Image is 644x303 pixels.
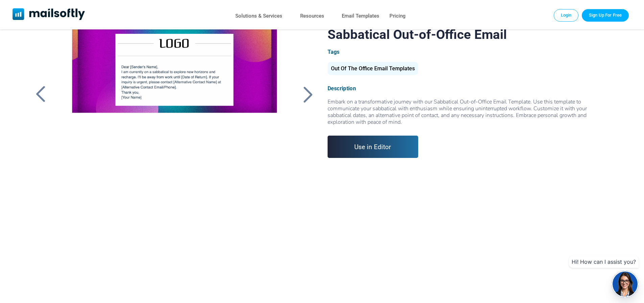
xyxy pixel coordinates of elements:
[300,11,324,21] a: Resources
[235,11,282,21] a: Solutions & Services
[554,9,579,21] a: Login
[328,136,419,158] a: Use in Editor
[32,86,49,103] a: Back
[328,85,612,92] div: Description
[328,68,418,71] a: Out Of The Office Email Templates
[328,98,612,125] div: Embark on a transformative journey with our Sabbatical Out-of-Office Email Template. Use this tem...
[61,27,288,196] a: Sabbatical Out-of-Office Email
[389,11,406,21] a: Pricing
[328,49,612,55] div: Tags
[569,256,639,268] div: Hi! How can I assist you?
[582,9,629,21] a: Trial
[300,86,317,103] a: Back
[328,62,418,75] div: Out Of The Office Email Templates
[13,8,85,21] a: Mailsoftly
[328,27,612,42] h1: Sabbatical Out-of-Office Email
[342,11,379,21] a: Email Templates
